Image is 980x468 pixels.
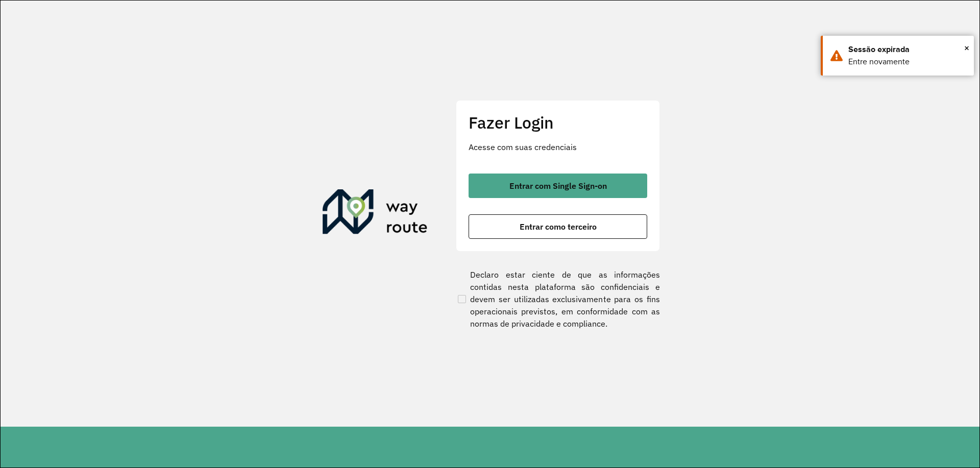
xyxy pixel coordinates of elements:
span: Entrar como terceiro [520,223,597,231]
button: button [469,174,647,198]
div: Entre novamente [848,56,966,68]
label: Declaro estar ciente de que as informações contidas nesta plataforma são confidenciais e devem se... [456,268,660,330]
span: × [964,40,969,56]
p: Acesse com suas credenciais [469,141,647,153]
div: Sessão expirada [848,43,966,56]
button: button [469,214,647,239]
button: Close [964,40,969,56]
h2: Fazer Login [469,113,647,132]
img: Roteirizador AmbevTech [323,189,428,238]
span: Entrar com Single Sign-on [509,182,607,190]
